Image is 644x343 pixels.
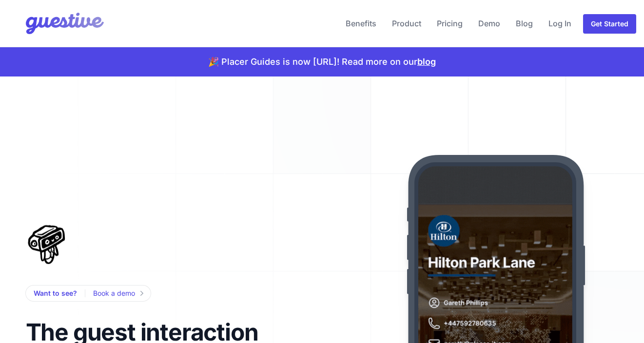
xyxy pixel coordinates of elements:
a: Get Started [583,14,636,34]
a: blog [417,57,436,67]
a: Pricing [433,12,467,35]
img: Your Company [8,4,106,43]
a: Product [388,12,425,35]
a: Demo [474,12,504,35]
a: Book a demo [93,287,143,299]
a: Blog [512,12,537,35]
a: Log In [545,12,575,35]
a: Benefits [342,12,380,35]
p: 🎉 Placer Guides is now [URL]! Read more on our [208,55,436,69]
